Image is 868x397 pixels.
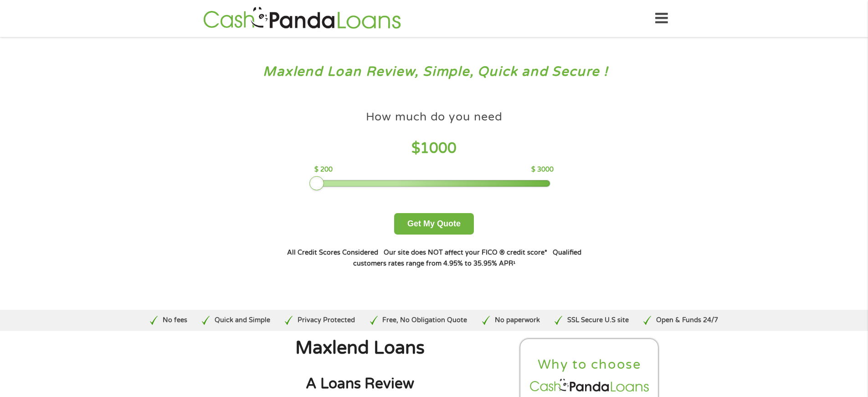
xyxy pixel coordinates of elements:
[314,139,554,158] h4: $
[26,63,842,80] h3: Maxlend Loan Review, Simple, Quick and Secure !
[163,315,187,325] p: No fees
[384,249,547,256] strong: Our site does NOT affect your FICO ® credit score*
[366,110,503,125] h4: How much do you need
[353,249,581,267] strong: Qualified customers rates range from 4.95% to 35.95% APR¹
[531,165,554,175] p: $ 3000
[528,356,651,373] h2: Why to choose
[209,375,511,393] h2: A Loans Review
[215,315,270,325] p: Quick and Simple
[298,315,355,325] p: Privacy Protected
[382,315,467,325] p: Free, No Obligation Quote
[495,315,540,325] p: No paperwork
[287,249,378,256] strong: All Credit Scores Considered
[200,5,404,31] img: GetLoanNow Logo
[295,337,425,359] span: Maxlend Loans
[314,165,333,175] p: $ 200
[394,213,474,235] button: Get My Quote
[420,140,457,157] span: 1000
[656,315,718,325] p: Open & Funds 24/7
[567,315,629,325] p: SSL Secure U.S site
